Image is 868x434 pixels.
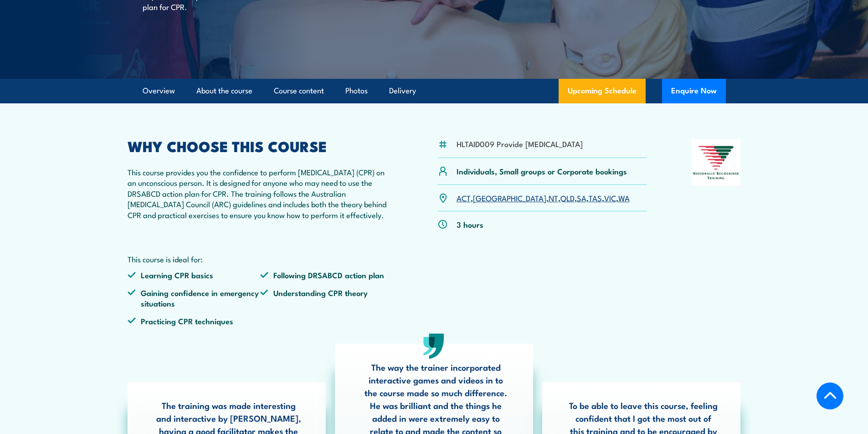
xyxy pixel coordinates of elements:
a: NT [549,192,558,203]
p: , , , , , , , [457,193,630,203]
p: Individuals, Small groups or Corporate bookings [457,166,627,176]
a: QLD [560,192,575,203]
p: 3 hours [457,219,483,230]
a: About the course [196,79,252,103]
li: Following DRSABCD action plan [260,270,393,280]
li: HLTAID009 Provide [MEDICAL_DATA] [457,138,583,149]
a: ACT [457,192,471,203]
a: [GEOGRAPHIC_DATA] [473,192,546,203]
a: Overview [143,79,175,103]
p: This course is ideal for: [128,254,394,264]
img: Nationally Recognised Training logo. [692,139,741,186]
li: Learning CPR basics [128,270,261,280]
a: Upcoming Schedule [559,79,646,103]
li: Practicing CPR techniques [128,316,261,326]
a: WA [618,192,630,203]
button: Enquire Now [662,79,726,103]
a: TAS [589,192,602,203]
a: Delivery [389,79,416,103]
li: Gaining confidence in emergency situations [128,287,261,309]
h2: WHY CHOOSE THIS COURSE [128,139,394,152]
a: Photos [345,79,368,103]
a: VIC [604,192,616,203]
p: This course provides you the confidence to perform [MEDICAL_DATA] (CPR) on an unconscious person.... [128,167,394,220]
li: Understanding CPR theory [260,287,393,309]
a: SA [577,192,586,203]
a: Course content [274,79,324,103]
